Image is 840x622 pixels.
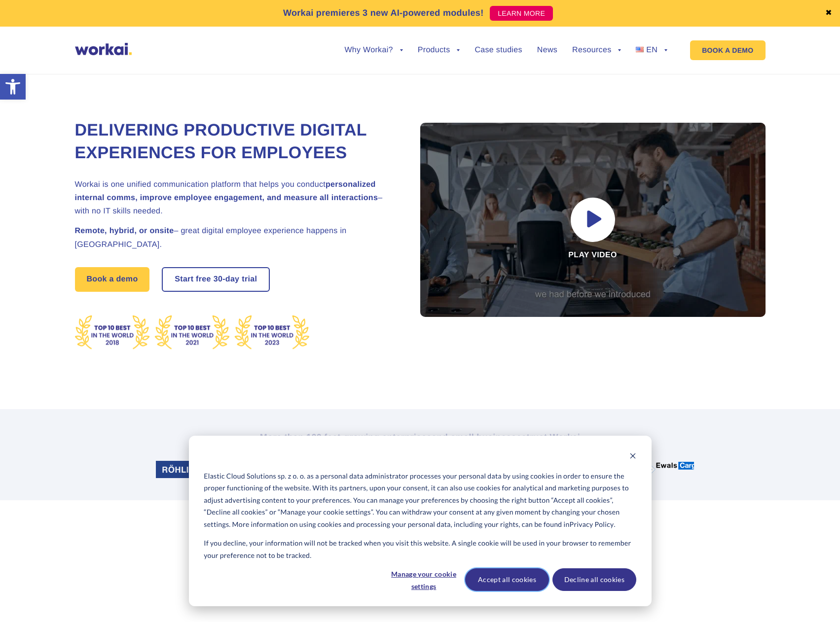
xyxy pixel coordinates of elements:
[572,46,621,54] a: Resources
[214,276,240,283] i: 30-day
[344,46,402,54] a: Why Workai?
[646,46,657,54] span: EN
[690,40,765,60] a: BOOK A DEMO
[75,227,174,235] strong: Remote, hybrid, or onsite
[420,123,766,317] div: Play video
[163,268,269,291] a: Start free30-daytrial
[386,568,462,591] button: Manage your cookie settings
[570,518,614,531] a: Privacy Policy
[75,119,396,165] h1: Delivering Productive Digital Experiences for Employees
[75,178,396,218] h2: Workai is one unified communication platform that helps you conduct – with no IT skills needed.
[490,6,553,21] a: LEARN MORE
[537,46,557,54] a: News
[475,46,522,54] a: Case studies
[552,568,636,591] button: Decline all cookies
[204,470,636,531] p: Elastic Cloud Solutions sp. z o. o. as a personal data administrator processes your personal data...
[283,6,484,20] p: Workai premieres 3 new AI-powered modules!
[629,451,636,463] button: Dismiss cookie banner
[825,9,832,17] a: ✖
[465,568,549,591] button: Accept all cookies
[189,436,652,606] div: Cookie banner
[204,537,636,561] p: If you decline, your information will not be tracked when you visit this website. A single cookie...
[146,431,694,443] h2: More than 100 fast-growing enterprises trust Workai
[432,432,526,442] i: and small businesses
[75,267,150,292] a: Book a demo
[418,46,460,54] a: Products
[75,224,396,251] h2: – great digital employee experience happens in [GEOGRAPHIC_DATA].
